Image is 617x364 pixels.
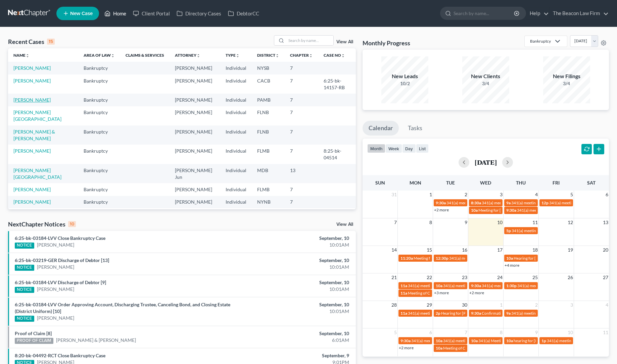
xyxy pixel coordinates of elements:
th: Claims & Services [120,48,170,62]
span: 31 [391,191,397,199]
i: unfold_more [236,54,240,58]
a: [PERSON_NAME] [13,148,51,154]
span: 7 [464,328,468,336]
span: 1:30p [506,283,517,288]
a: The Beacon Law Firm [550,7,609,19]
div: PROOF OF CLAIM [15,338,53,344]
span: 341(a) meeting for [PERSON_NAME] [517,208,582,213]
span: 9 [464,218,468,226]
span: Confirmation hearing for [PERSON_NAME] & [PERSON_NAME] [482,311,594,316]
div: Bankruptcy [530,38,551,44]
span: 10a [436,338,442,343]
span: 341(a) meeting for [PERSON_NAME] [482,283,547,288]
td: Individual [220,164,252,183]
a: 6:25-bk-03219-GER Discharge of Debtor [13] [15,257,109,263]
a: Area of Lawunfold_more [84,53,115,58]
h3: Monthly Progress [363,39,410,47]
span: 341(a) meeting for [PERSON_NAME] [511,200,576,205]
a: Chapterunfold_more [290,53,313,58]
td: Bankruptcy [78,145,120,164]
span: 11:20a [400,256,413,261]
div: September, 10 [242,301,349,308]
span: 11 [602,328,609,336]
span: 6 [605,191,609,199]
span: Meeting of Creditors for [PERSON_NAME] & [PERSON_NAME] [443,346,553,351]
div: 10 [68,221,76,227]
span: 27 [602,273,609,281]
a: Client Portal [130,7,173,19]
button: day [402,144,416,153]
span: Sun [375,180,385,186]
span: 6 [429,328,433,336]
a: [PERSON_NAME] [13,78,51,84]
td: Bankruptcy [78,94,120,106]
td: Bankruptcy [78,183,120,196]
span: 3 [499,191,503,199]
span: Tue [446,180,455,186]
a: View All [336,222,353,227]
a: Home [101,7,130,19]
span: 4 [534,191,538,199]
span: 341(a) meeting for [PERSON_NAME] [512,228,576,233]
span: 10a [471,208,478,213]
span: Mon [410,180,421,186]
a: Typeunfold_more [226,53,240,58]
td: FLNB [252,106,285,125]
span: 15 [426,246,433,254]
a: Attorneyunfold_more [175,53,200,58]
a: [PERSON_NAME] & [PERSON_NAME] [56,337,136,344]
span: Hearing for [PERSON_NAME] and [PERSON_NAME] [441,311,533,316]
span: 13 [602,218,609,226]
a: [PERSON_NAME] [37,286,74,293]
a: Tasks [402,121,428,136]
span: 11a [400,283,407,288]
span: Meeting for [PERSON_NAME] & [PERSON_NAME] De [PERSON_NAME] [414,256,540,261]
span: 11a [400,291,407,296]
td: [PERSON_NAME] [170,145,220,164]
a: +3 more [434,290,449,295]
span: 11 [532,218,538,226]
div: September, 10 [242,330,349,337]
a: [PERSON_NAME] [13,65,51,71]
td: Individual [220,74,252,94]
span: 9 [534,328,538,336]
a: [PERSON_NAME] [37,242,74,248]
td: [PERSON_NAME] [170,208,220,221]
span: 12 [567,218,574,226]
span: 9:30a [400,338,411,343]
td: FLMB [252,145,285,164]
span: 10a [436,346,442,351]
button: week [385,144,402,153]
span: Sat [587,180,596,186]
td: 7 [285,62,318,74]
td: FLMB [252,183,285,196]
i: unfold_more [111,54,115,58]
td: 7 [285,74,318,94]
span: 9:30a [506,208,516,213]
a: +4 more [505,263,519,268]
td: Individual [220,106,252,125]
td: 13 [285,208,318,221]
td: 7 [285,94,318,106]
a: [PERSON_NAME] [13,97,51,103]
div: September, 10 [242,257,349,264]
td: 7 [285,125,318,145]
td: 7 [285,145,318,164]
i: unfold_more [309,54,313,58]
div: September, 9 [242,352,349,359]
div: NextChapter Notices [8,220,76,228]
span: 12:30p [436,256,448,261]
a: [PERSON_NAME] [37,315,74,321]
a: 6:25-bk-03184-LVV Discharge of Debtor [9] [15,279,106,285]
span: 21 [391,273,397,281]
div: 15 [47,39,55,45]
td: PAMB [252,94,285,106]
div: New Clients [462,72,509,80]
i: unfold_more [26,54,30,58]
a: Directory Cases [173,7,225,19]
td: 7 [285,196,318,208]
div: 6:01AM [242,337,349,344]
td: Individual [220,145,252,164]
div: NOTICE [15,316,34,322]
td: [PERSON_NAME] [170,74,220,94]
